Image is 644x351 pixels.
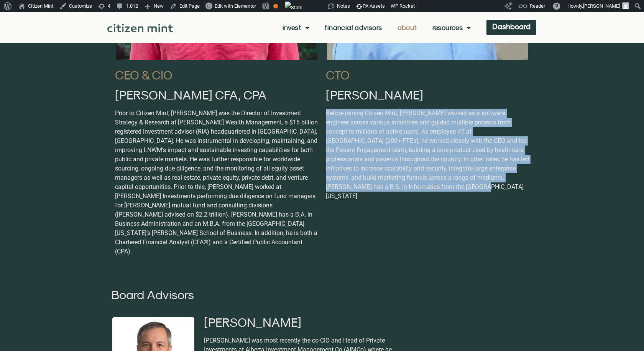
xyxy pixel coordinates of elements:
h2: CTO [326,69,529,81]
img: Citizen Mint [107,24,173,32]
span: [PERSON_NAME] [583,3,620,9]
a: Financial Advisors [325,24,382,31]
a: Dashboard [486,20,536,35]
h2: Board Advisors [111,288,533,301]
p: Prior to Citizen Mint, [PERSON_NAME] was the Director of Investment Strategy & Research at [PERSO... [115,109,318,256]
a: Invest [283,24,310,31]
nav: Menu [283,24,471,31]
div: OK [273,4,278,8]
a: About [398,24,417,31]
span: Edit with Elementor [215,3,256,9]
h2: CEO & CIO [115,69,318,81]
h2: [PERSON_NAME] [326,89,529,101]
h2: [PERSON_NAME] CFA, CPA [115,89,318,101]
span: Before joining Citizen Mint, [PERSON_NAME] worked as a software engineer across various industrie... [326,109,529,200]
img: Views over 48 hours. Click for more Jetpack Stats. [285,2,302,14]
a: Resources [432,24,471,31]
h2: [PERSON_NAME] [204,316,530,328]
